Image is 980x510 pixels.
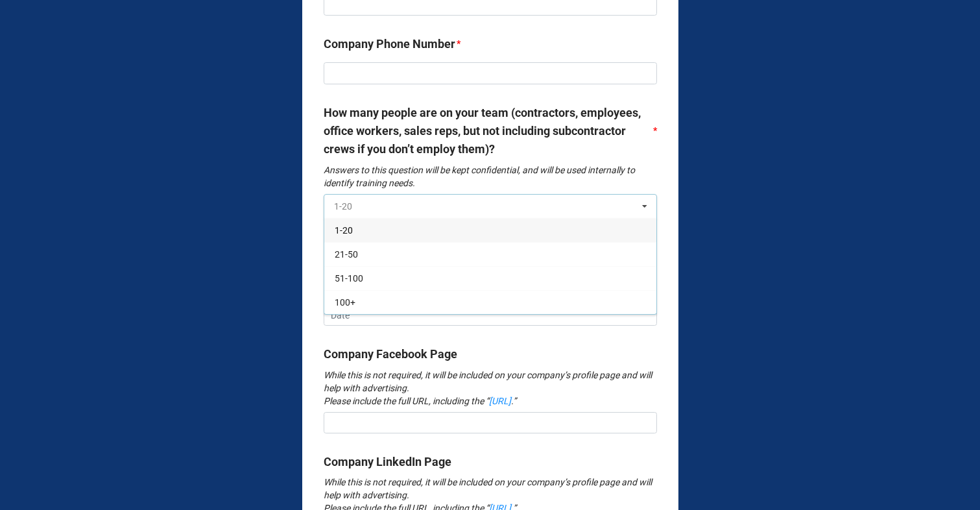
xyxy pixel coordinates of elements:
span: 100+ [335,297,355,308]
span: 21-50 [335,249,358,260]
span: 51-100 [335,273,363,284]
em: While this is not required, it will be included on your company’s profile page and will help with... [324,370,652,393]
a: [URL] [489,396,511,406]
input: Date [324,304,657,326]
span: 1-20 [335,225,353,236]
label: Company LinkedIn Page [324,453,451,471]
em: While this is not required, it will be included on your company’s profile page and will help with... [324,477,652,500]
em: Answers to this question will be kept confidential, and will be used internally to identify train... [324,165,635,188]
label: Company Phone Number [324,35,455,53]
label: Company Facebook Page [324,345,457,363]
em: Please include the full URL, including the “ .” [324,396,516,406]
label: How many people are on your team (contractors, employees, office workers, sales reps, but not inc... [324,104,652,159]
